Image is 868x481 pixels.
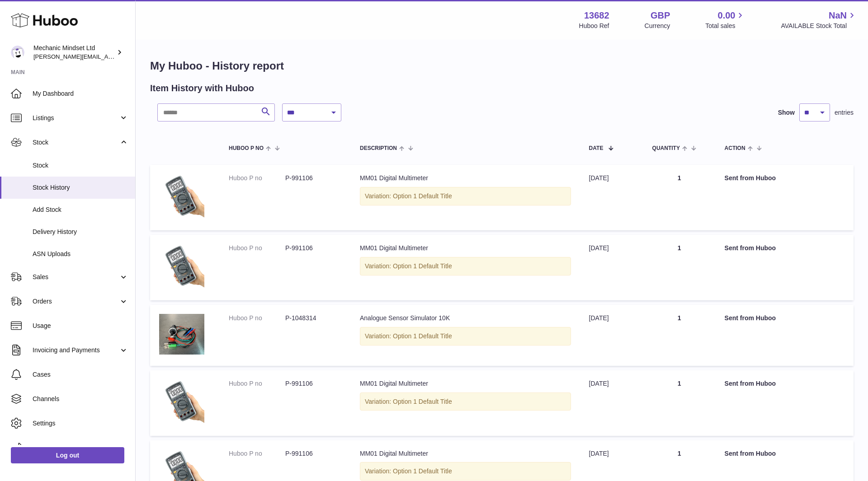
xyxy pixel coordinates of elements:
[33,44,115,61] div: Mechanic Mindset Ltd
[580,305,643,366] td: [DATE]
[33,370,128,379] span: Cases
[360,145,397,151] span: Description
[360,462,571,481] div: Variation: Option 1 Default Title
[351,235,580,300] td: MM01 Digital Multimeter
[643,235,716,300] td: 1
[33,89,128,98] span: My Dashboard
[778,108,795,117] label: Show
[33,138,119,147] span: Stock
[285,244,342,252] dd: P-991106
[781,22,857,30] span: AVAILABLE Stock Total
[285,449,342,458] dd: P-991106
[11,46,24,59] img: darren@mechanicmindset.com
[33,250,128,258] span: ASN Uploads
[11,447,124,463] a: Log out
[643,165,716,230] td: 1
[159,244,204,289] img: 2bf8d3b526ee97a4a226be29e1bef8e4.jpg
[33,419,128,428] span: Settings
[725,174,776,182] strong: Sent from Huboo
[33,228,128,236] span: Delivery History
[705,9,745,30] a: 0.00 Total sales
[285,174,342,182] dd: P-991106
[150,59,854,73] h1: My Huboo - History report
[580,235,643,300] td: [DATE]
[705,22,745,30] span: Total sales
[159,174,204,219] img: 2bf8d3b526ee97a4a226be29e1bef8e4.jpg
[351,305,580,366] td: Analogue Sensor Simulator 10K
[33,444,128,452] span: Returns
[33,297,119,306] span: Orders
[33,161,128,170] span: Stock
[781,9,857,30] a: NaN AVAILABLE Stock Total
[360,187,571,205] div: Variation: Option 1 Default Title
[652,145,680,151] span: Quantity
[33,395,128,403] span: Channels
[33,183,128,192] span: Stock History
[351,165,580,230] td: MM01 Digital Multimeter
[643,370,716,436] td: 1
[360,327,571,346] div: Variation: Option 1 Default Title
[645,22,670,30] div: Currency
[580,165,643,230] td: [DATE]
[589,145,604,151] span: Date
[580,370,643,436] td: [DATE]
[229,174,285,182] dt: Huboo P no
[725,244,776,252] strong: Sent from Huboo
[33,346,119,355] span: Invoicing and Payments
[651,9,670,22] strong: GBP
[351,370,580,436] td: MM01 Digital Multimeter
[360,257,571,276] div: Variation: Option 1 Default Title
[725,380,776,387] strong: Sent from Huboo
[33,53,181,60] span: [PERSON_NAME][EMAIL_ADDRESS][DOMAIN_NAME]
[33,114,119,122] span: Listings
[725,314,776,322] strong: Sent from Huboo
[229,379,285,388] dt: Huboo P no
[285,314,342,322] dd: P-1048314
[33,273,119,281] span: Sales
[159,379,204,425] img: 2bf8d3b526ee97a4a226be29e1bef8e4.jpg
[229,314,285,322] dt: Huboo P no
[229,244,285,252] dt: Huboo P no
[725,145,745,151] span: Action
[829,9,847,22] span: NaN
[725,450,776,457] strong: Sent from Huboo
[584,9,609,22] strong: 13682
[579,22,609,30] div: Huboo Ref
[229,145,264,151] span: Huboo P no
[159,314,204,355] img: IMG_9605crop.jpg
[835,108,854,117] span: entries
[718,9,736,22] span: 0.00
[360,392,571,411] div: Variation: Option 1 Default Title
[33,322,128,330] span: Usage
[150,82,254,94] h2: Item History with Huboo
[285,379,342,388] dd: P-991106
[229,449,285,458] dt: Huboo P no
[33,205,128,214] span: Add Stock
[643,305,716,366] td: 1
